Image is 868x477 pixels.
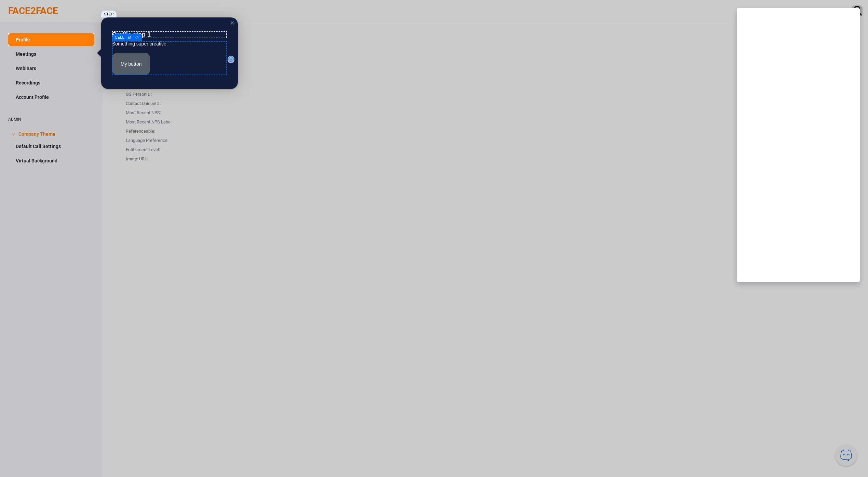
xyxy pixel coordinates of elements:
div: ∑aåāБδ ⷺ [3,3,100,9]
button: STEP [104,12,114,16]
div: ∑aåāБδ ⷺ [3,9,100,16]
button: CELL [115,35,124,39]
div: close [230,20,235,26]
span: Something super creative. [112,41,168,47]
button: My button [112,53,150,75]
a: Profile [8,33,94,46]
